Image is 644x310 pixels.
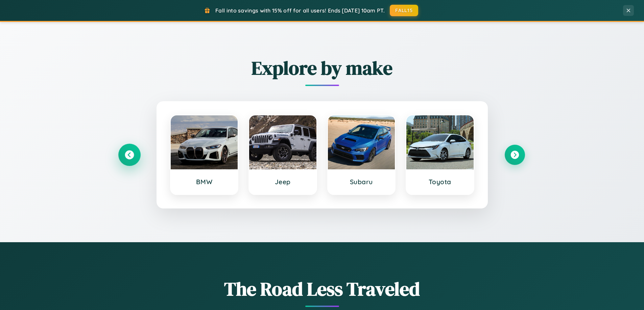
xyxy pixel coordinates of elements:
h3: Toyota [413,178,467,186]
span: Fall into savings with 15% off for all users! Ends [DATE] 10am PT. [215,7,385,14]
h3: Jeep [256,178,310,186]
h3: Subaru [335,178,388,186]
h3: BMW [177,178,231,186]
h1: The Road Less Traveled [119,276,525,302]
button: FALL15 [390,5,418,16]
h2: Explore by make [119,55,525,81]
